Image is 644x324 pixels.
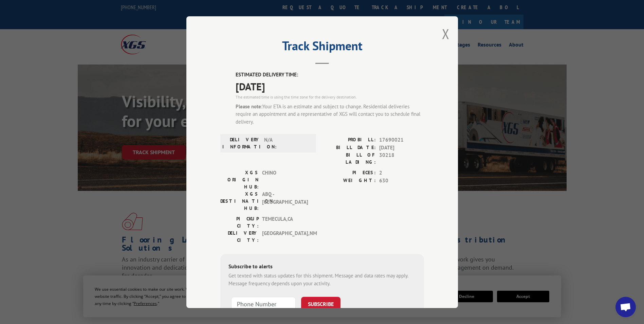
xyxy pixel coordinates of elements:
[220,169,259,191] label: XGS ORIGIN HUB:
[236,103,424,126] div: Your ETA is an estimate and subject to change. Residential deliveries require an appointment and ...
[222,136,261,150] label: DELIVERY INFORMATION:
[322,144,376,151] label: BILL DATE:
[379,177,424,184] span: 630
[236,103,262,109] strong: Please note:
[262,169,308,191] span: CHINO
[220,230,259,244] label: DELIVERY CITY:
[322,136,376,144] label: PROBILL:
[322,177,376,184] label: WEIGHT:
[379,151,424,166] span: 30218
[262,215,308,230] span: TEMECULA , CA
[228,262,416,272] div: Subscribe to alerts
[236,78,424,94] span: [DATE]
[322,151,376,166] label: BILL OF LADING:
[262,191,308,212] span: ABQ - [GEOGRAPHIC_DATA]
[264,136,310,150] span: N/A
[379,169,424,177] span: 2
[231,297,296,311] input: Phone Number
[220,215,259,230] label: PICKUP CITY:
[322,169,376,177] label: PIECES:
[236,94,424,100] div: The estimated time is using the time zone for the delivery destination.
[379,136,424,144] span: 17690021
[236,71,424,79] label: ESTIMATED DELIVERY TIME:
[615,297,636,317] div: Open chat
[379,144,424,151] span: [DATE]
[442,25,449,43] button: Close modal
[220,191,259,212] label: XGS DESTINATION HUB:
[262,230,308,244] span: [GEOGRAPHIC_DATA] , NM
[301,297,341,311] button: SUBSCRIBE
[220,41,424,54] h2: Track Shipment
[228,272,416,287] div: Get texted with status updates for this shipment. Message and data rates may apply. Message frequ...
